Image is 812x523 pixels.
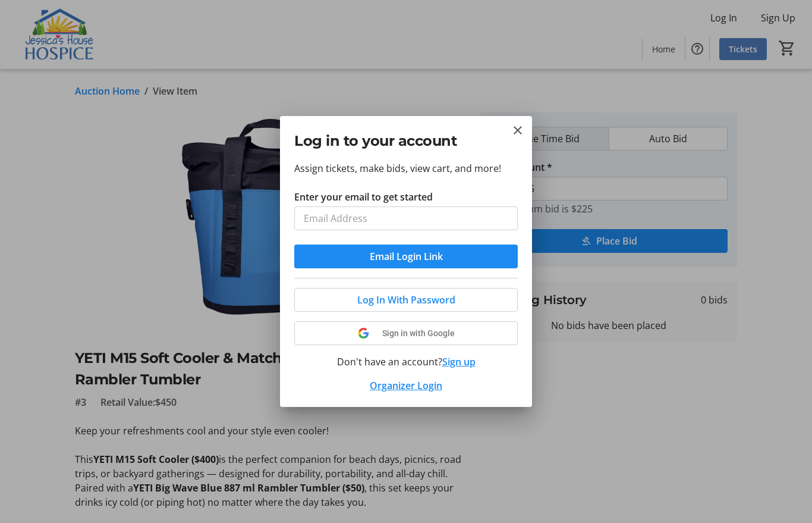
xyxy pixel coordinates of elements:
[294,321,518,345] button: Sign in with Google
[294,288,518,312] button: Log In With Password
[511,123,525,137] button: Close
[442,355,476,369] button: Sign up
[294,245,518,268] button: Email Login Link
[382,328,455,338] span: Sign in with Google
[294,190,433,204] label: Enter your email to get started
[370,249,443,264] span: Email Login Link
[294,206,518,230] input: Email Address
[294,130,518,152] h2: Log in to your account
[294,355,518,369] div: Don't have an account?
[294,161,518,176] p: Assign tickets, make bids, view cart, and more!
[370,379,442,392] a: Organizer Login
[357,293,455,307] span: Log In With Password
